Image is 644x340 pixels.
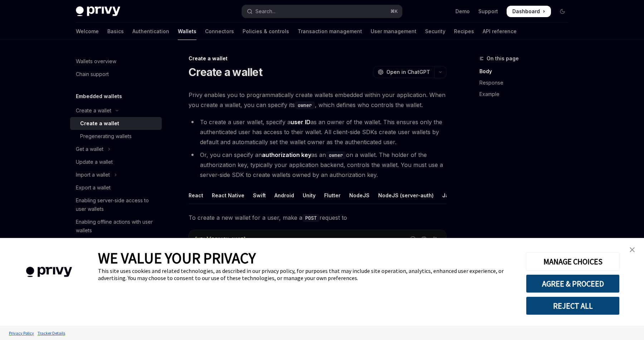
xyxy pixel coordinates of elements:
div: Wallets overview [76,57,116,66]
span: Open in ChatGPT [386,68,430,76]
button: Ask AI [431,234,440,244]
a: Dashboard [507,6,551,17]
a: Recipes [454,23,474,40]
span: To create a new wallet for a user, make a request to [189,213,447,223]
h1: Create a wallet [189,66,262,78]
li: To create a user wallet, specify a as an owner of the wallet. This ensures only the authenticated... [189,117,447,147]
a: Chain support [70,68,162,81]
div: This site uses cookies and related technologies, as described in our privacy policy, for purposes... [98,267,515,281]
li: Or, you can specify an as an on a wallet. The holder of the authorization key, typically your app... [189,150,447,180]
a: User management [371,23,416,40]
button: Open in ChatGPT [373,66,434,78]
div: Pregenerating wallets [80,132,132,141]
a: Update a wallet [70,156,162,168]
img: company logo [11,257,87,288]
div: Search... [255,7,275,16]
button: AGREE & PROCEED [526,274,620,293]
a: Response [479,77,574,88]
a: Export a wallet [70,181,162,194]
div: Flutter [324,187,341,204]
a: Privacy Policy [7,327,36,339]
span: Dashboard [512,8,540,15]
img: close banner [630,247,635,252]
div: React [189,187,203,204]
a: Enabling offline actions with user wallets [70,215,162,237]
button: Toggle dark mode [557,6,568,17]
strong: authorization key [262,151,311,158]
a: Create a wallet [70,117,162,130]
h5: Embedded wallets [76,92,122,101]
button: Toggle Import a wallet section [70,168,162,181]
a: Wallets overview [70,55,162,68]
code: owner [326,151,346,159]
div: Enabling server-side access to user wallets [76,196,157,213]
div: Java [442,187,455,204]
a: Transaction management [298,23,362,40]
div: Create a wallet [189,55,447,62]
span: Privy enables you to programmatically create wallets embedded within your application. When you c... [189,90,447,110]
a: Pregenerating wallets [70,130,162,143]
button: MANAGE CHOICES [526,252,620,271]
button: Report incorrect code [408,234,418,244]
div: Android [274,187,294,204]
span: On this page [487,54,519,63]
img: dark logo [76,6,120,16]
span: ⌘ K [390,9,398,14]
a: Body [479,66,574,77]
button: Toggle Get a wallet section [70,143,162,156]
div: Chain support [76,70,109,78]
code: owner [295,101,315,109]
span: WE VALUE YOUR PRIVACY [98,249,256,267]
code: POST [302,214,319,222]
a: Welcome [76,23,99,40]
strong: user ID [291,118,311,126]
a: close banner [625,243,639,257]
a: Basics [107,23,124,40]
a: Enabling server-side access to user wallets [70,194,162,215]
div: Unity [303,187,316,204]
div: Import a wallet [76,171,110,179]
div: NodeJS [349,187,370,204]
div: NodeJS (server-auth) [378,187,434,204]
a: Security [425,23,445,40]
div: Update a wallet [76,158,113,166]
div: Get a wallet [76,145,103,153]
div: Create a wallet [80,119,119,128]
a: Support [478,8,498,15]
a: Policies & controls [243,23,289,40]
div: React Native [212,187,244,204]
a: Wallets [178,23,196,40]
button: REJECT ALL [526,296,620,315]
div: Enabling offline actions with user wallets [76,218,157,235]
a: Connectors [205,23,234,40]
a: Demo [455,8,470,15]
button: Open search [242,5,402,18]
div: Create a wallet [76,106,111,115]
button: Toggle Create a wallet section [70,104,162,117]
a: API reference [483,23,517,40]
span: [URL][DOMAIN_NAME] [195,236,246,243]
div: Export a wallet [76,183,111,192]
a: Example [479,88,574,100]
div: Swift [253,187,266,204]
a: Tracker Details [36,327,67,339]
button: Copy the contents from the code block [420,234,429,244]
a: Authentication [132,23,169,40]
